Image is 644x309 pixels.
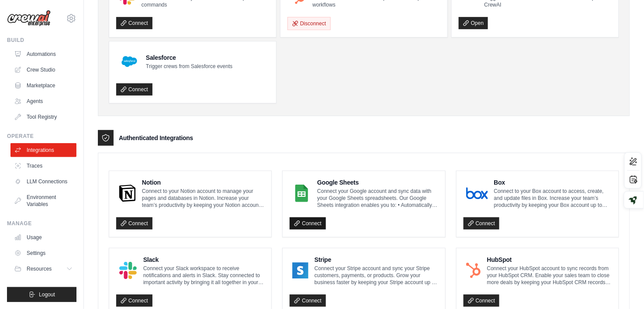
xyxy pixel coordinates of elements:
a: Connect [116,17,152,29]
a: Connect [290,295,326,307]
a: Usage [10,230,76,244]
a: Tool Registry [10,110,76,124]
span: Resources [27,265,52,272]
p: Connect your HubSpot account to sync records from your HubSpot CRM. Enable your sales team to clo... [487,265,612,286]
img: Google Sheets Logo [292,185,311,202]
h4: Stripe [315,255,438,264]
button: Logout [7,287,76,302]
a: Integrations [10,143,76,157]
button: Resources [10,262,76,276]
a: LLM Connections [10,175,76,189]
a: Connect [464,295,500,307]
p: Trigger crews from Salesforce events [146,63,232,70]
button: Disconnect [287,17,331,30]
h4: HubSpot [487,255,612,264]
a: Environment Variables [10,190,76,211]
a: Settings [10,246,76,260]
div: Operate [7,133,76,140]
a: Crew Studio [10,63,76,77]
img: Notion Logo [119,185,136,202]
a: Connect [290,217,326,230]
div: Build [7,37,76,44]
img: HubSpot Logo [466,262,481,279]
a: Connect [116,83,152,96]
img: Stripe Logo [292,262,308,279]
img: Logo [7,10,51,27]
a: Connect [116,295,152,307]
a: Connect [464,217,500,230]
h4: Google Sheets [317,178,438,187]
a: Agents [10,94,76,108]
a: Open [459,17,488,29]
span: Logout [39,291,55,298]
div: Manage [7,220,76,227]
p: Connect your Slack workspace to receive notifications and alerts in Slack. Stay connected to impo... [143,265,265,286]
img: Box Logo [466,185,488,202]
p: Connect your Stripe account and sync your Stripe customers, payments, or products. Grow your busi... [315,265,438,286]
h4: Notion [142,178,264,187]
a: Automations [10,47,76,61]
p: Connect to your Notion account to manage your pages and databases in Notion. Increase your team’s... [142,188,264,209]
h3: Authenticated Integrations [119,134,193,142]
img: Slack Logo [119,262,137,279]
img: Salesforce Logo [119,51,140,72]
a: Connect [116,217,152,230]
h4: Slack [143,255,265,264]
p: Connect your Google account and sync data with your Google Sheets spreadsheets. Our Google Sheets... [317,188,438,209]
h4: Salesforce [146,53,232,62]
h4: Box [494,178,612,187]
p: Connect to your Box account to access, create, and update files in Box. Increase your team’s prod... [494,188,612,209]
a: Traces [10,159,76,173]
a: Marketplace [10,79,76,93]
